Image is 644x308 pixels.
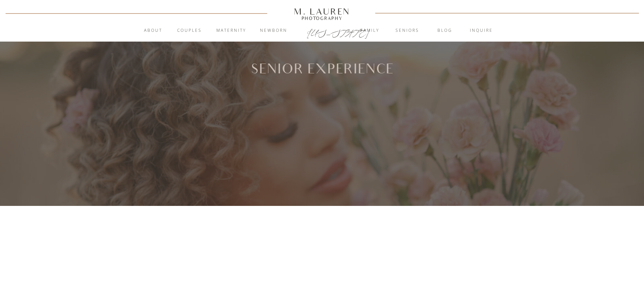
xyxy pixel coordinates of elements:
[171,27,208,34] a: Couples
[427,27,463,34] a: blog
[307,28,338,36] a: [US_STATE]
[463,27,500,34] a: inquire
[213,27,249,34] a: Maternity
[274,8,371,15] a: M. Lauren
[240,63,404,75] h1: Senior Experience
[140,27,166,34] a: About
[389,27,426,34] a: Seniors
[352,27,388,34] a: Family
[291,17,353,20] a: Photography
[256,27,292,34] a: Newborn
